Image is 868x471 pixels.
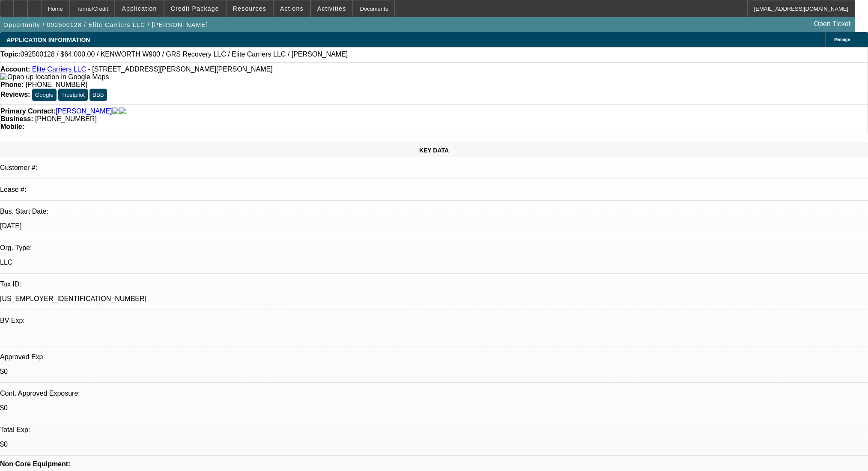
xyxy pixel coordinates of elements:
[32,66,86,73] a: Elite Carriers LLC
[6,36,90,43] span: APPLICATION INFORMATION
[171,5,219,12] span: Credit Package
[419,147,449,154] span: KEY DATA
[89,89,107,101] button: BBB
[0,73,109,80] a: View Google Maps
[35,115,97,122] span: [PHONE_NUMBER]
[0,66,30,73] strong: Account:
[0,91,30,98] strong: Reviews:
[0,123,24,130] strong: Mobile:
[0,107,56,115] strong: Primary Contact:
[0,115,33,122] strong: Business:
[122,5,157,12] span: Application
[274,0,310,17] button: Actions
[164,0,226,17] button: Credit Package
[119,107,126,115] img: linkedin-icon.png
[32,89,57,101] button: Google
[0,51,21,58] strong: Topic:
[227,0,273,17] button: Resources
[280,5,304,12] span: Actions
[0,73,109,81] img: Open up location in Google Maps
[317,5,346,12] span: Activities
[115,0,163,17] button: Application
[58,89,87,101] button: Trustpilot
[26,81,87,88] span: [PHONE_NUMBER]
[56,107,112,115] a: [PERSON_NAME]
[311,0,353,17] button: Activities
[811,17,854,31] a: Open Ticket
[0,81,24,88] strong: Phone:
[88,66,273,73] span: - [STREET_ADDRESS][PERSON_NAME][PERSON_NAME]
[21,51,348,58] span: 092500128 / $64,000.00 / KENWORTH W900 / GRS Recovery LLC / Elite Carriers LLC / [PERSON_NAME]
[233,5,266,12] span: Resources
[3,21,208,28] span: Opportunity / 092500128 / Elite Carriers LLC / [PERSON_NAME]
[834,37,850,42] span: Manage
[112,107,119,115] img: facebook-icon.png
